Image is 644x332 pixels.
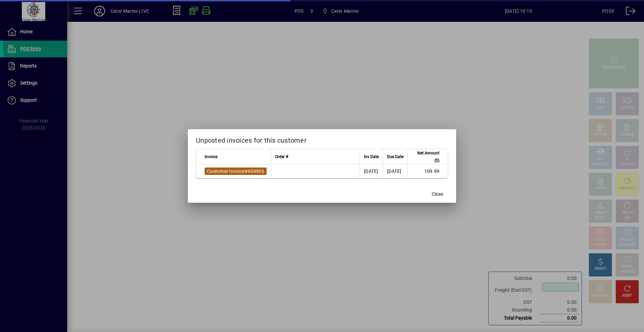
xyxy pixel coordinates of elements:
span: # [245,169,248,174]
span: Net Amount ($) [412,149,439,164]
a: Customer Invoice#404906 [205,168,267,175]
td: [DATE] [383,164,408,178]
span: Invoice [205,153,217,160]
span: Due Date [387,153,404,160]
span: Customer Invoice [207,169,245,174]
span: Close [432,191,443,198]
td: [DATE] [360,164,383,178]
span: 404906 [248,169,264,174]
h2: Unposted invoices for this customer [188,129,456,149]
span: Inv Date [364,153,379,160]
button: Close [427,188,448,200]
span: Order # [275,153,288,160]
td: 109.99 [408,164,448,178]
